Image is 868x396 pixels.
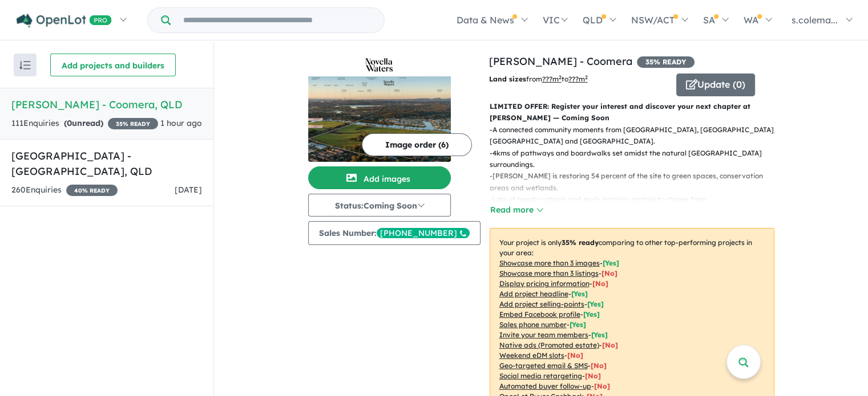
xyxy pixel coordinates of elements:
u: Social media retargeting [499,371,582,380]
u: ??? m [542,75,562,83]
h5: [GEOGRAPHIC_DATA] - [GEOGRAPHIC_DATA] , QLD [11,148,202,179]
span: [ Yes ] [571,289,588,298]
u: Sales phone number [499,320,567,329]
u: Embed Facebook profile [499,310,580,319]
span: 0 [67,118,72,128]
span: [ No ] [592,279,608,288]
u: ???m [568,75,588,83]
sup: 2 [585,74,588,80]
span: [ Yes ] [570,320,586,329]
u: Display pricing information [499,279,590,288]
span: [ Yes ] [587,300,604,308]
div: 111 Enquir ies [11,117,158,130]
button: Update (0) [676,74,755,96]
span: [ No ] [601,269,617,277]
span: [No] [591,361,607,370]
u: Automated buyer follow-up [499,382,591,390]
sup: 2 [559,74,562,80]
span: 40 % READY [66,185,118,196]
button: Add images [308,166,451,189]
strong: ( unread) [64,118,103,128]
p: LIMITED OFFER: Register your interest and discover your next chapter at [PERSON_NAME] — Coming Soon [490,101,774,124]
img: sort.svg [19,61,31,70]
button: Read more [490,203,543,217]
button: Add projects and builders [50,54,176,76]
span: [No] [594,382,610,390]
p: - [PERSON_NAME] is restoring 54 percent of the site to green spaces, conservation areas and wetla... [490,170,784,194]
p: - A connected community moments from [GEOGRAPHIC_DATA], [GEOGRAPHIC_DATA], [GEOGRAPHIC_DATA] and ... [490,124,784,148]
span: to [562,75,588,83]
button: Status:Coming Soon [308,194,451,217]
div: 260 Enquir ies [11,183,118,197]
span: s.colema... [792,14,838,26]
p: - 4kms of pathways and boardwalks set amidst the natural [GEOGRAPHIC_DATA] surroundings. [490,148,784,171]
img: Novella Waters - Coomera [308,76,451,162]
span: [DATE] [175,185,202,195]
u: Geo-targeted email & SMS [499,361,588,370]
input: Try estate name, suburb, builder or developer [173,8,382,32]
div: [PHONE_NUMBER] [377,228,470,238]
span: [No] [585,371,601,380]
a: Novella Waters - Coomera LogoNovella Waters - Coomera [308,54,451,162]
p: - Lots of nearby schools and early learning centres to choose from. [490,194,784,205]
span: [ Yes ] [591,330,608,339]
button: Image order (6) [362,133,472,156]
span: 1 hour ago [160,118,202,128]
b: 35 % ready [562,238,599,247]
u: Add project headline [499,289,568,298]
span: [No] [602,341,618,349]
button: Sales Number:[PHONE_NUMBER] [308,221,481,245]
u: Weekend eDM slots [499,351,564,360]
span: [ Yes ] [583,310,600,319]
u: Showcase more than 3 listings [499,269,599,277]
span: [No] [567,351,583,360]
u: Native ads (Promoted estate) [499,341,599,349]
span: 35 % READY [108,118,158,129]
img: Novella Waters - Coomera Logo [313,58,446,72]
span: 35 % READY [637,56,695,68]
p: from [489,74,668,85]
u: Showcase more than 3 images [499,259,600,267]
img: Openlot PRO Logo White [17,14,112,28]
u: Invite your team members [499,330,588,339]
h5: [PERSON_NAME] - Coomera , QLD [11,97,202,112]
u: Add project selling-points [499,300,584,308]
b: Land sizes [489,75,526,83]
span: [ Yes ] [603,259,619,267]
a: [PERSON_NAME] - Coomera [489,55,632,68]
